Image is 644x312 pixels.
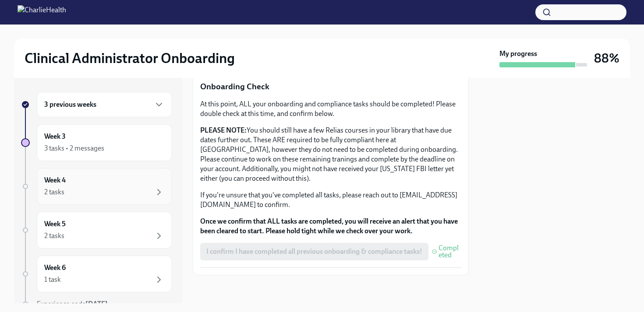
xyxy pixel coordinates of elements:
[200,81,461,92] p: Onboarding Check
[44,219,66,229] h6: Week 5
[25,49,235,67] h2: Clinical Administrator Onboarding
[21,212,172,249] a: Week 52 tasks
[44,275,61,284] div: 1 task
[44,175,66,185] h6: Week 4
[21,256,172,292] a: Week 61 task
[37,300,108,308] span: Experience ends
[200,99,461,119] p: At this point, ALL your onboarding and compliance tasks should be completed! Please double check ...
[18,5,66,19] img: CharlieHealth
[44,144,104,153] div: 3 tasks • 2 messages
[21,168,172,205] a: Week 42 tasks
[21,124,172,161] a: Week 33 tasks • 2 messages
[44,132,66,141] h6: Week 3
[594,50,619,66] h3: 88%
[200,217,458,235] strong: Once we confirm that ALL tasks are completed, you will receive an alert that you have been cleare...
[439,245,461,259] span: Completed
[200,190,461,210] p: If you're unsure that you've completed all tasks, please reach out to [EMAIL_ADDRESS][DOMAIN_NAME...
[37,92,172,117] div: 3 previous weeks
[44,187,64,197] div: 2 tasks
[200,126,461,183] p: You should still have a few Relias courses in your library that have due dates further out. These...
[44,100,96,109] h6: 3 previous weeks
[44,263,66,273] h6: Week 6
[85,300,108,308] strong: [DATE]
[200,126,247,134] strong: PLEASE NOTE:
[499,49,537,59] strong: My progress
[44,231,64,241] div: 2 tasks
